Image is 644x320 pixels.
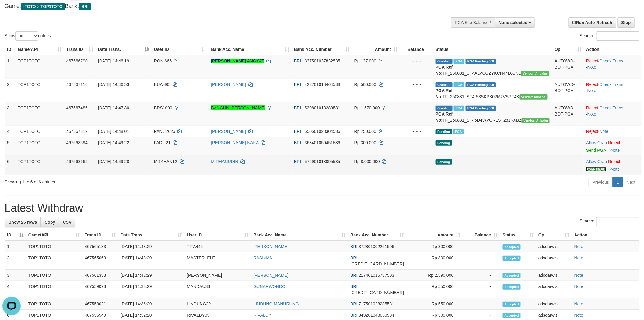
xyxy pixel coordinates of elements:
a: Note [587,112,597,116]
span: Copy 363401050451536 to clipboard [305,140,340,145]
th: Bank Acc. Name: activate to sort column ascending [251,229,348,241]
span: Vendor URL: https://settle4.1velocity.biz [520,94,548,100]
td: TF_250831_ST4IS3SKPK02M2VSPF4K [433,79,552,102]
a: Previous [589,177,613,187]
td: [DATE] 14:42:29 [118,270,184,281]
span: Copy 666901009170535 to clipboard [350,261,404,266]
span: 467567812 [66,129,88,134]
span: [DATE] 14:49:28 [98,159,129,164]
span: BRI [350,313,357,318]
th: Date Trans.: activate to sort column ascending [118,229,184,241]
span: Accepted [503,273,521,278]
span: [DATE] 14:48:01 [98,129,129,134]
td: 4 [5,281,26,298]
td: TOP1TOTO [15,156,64,175]
td: TOP1TOTO [15,126,64,137]
span: BRI [350,301,357,306]
th: Bank Acc. Number: activate to sort column ascending [292,44,352,55]
span: BRI [294,59,301,63]
a: Copy [40,217,59,227]
span: Marked by adsdarwis [454,82,464,87]
td: · · [584,79,642,102]
span: [DATE] 14:46:19 [98,59,129,63]
span: Copy 217401015787503 to clipboard [359,273,394,278]
th: Bank Acc. Number: activate to sort column ascending [348,229,406,241]
span: Vendor URL: https://settle4.1velocity.biz [522,118,550,123]
span: Marked by adsdarwis [454,106,464,111]
th: Game/API: activate to sort column ascending [15,44,64,55]
span: Accepted [503,313,521,318]
span: 467568662 [66,159,88,164]
a: Note [574,313,583,318]
td: [DATE] 14:36:29 [118,298,184,310]
a: Allow Grab [586,159,607,164]
td: TOP1TOTO [15,102,64,126]
span: · [586,140,608,145]
span: None selected [499,20,528,25]
td: 6 [5,156,15,175]
td: TOP1TOTO [26,241,82,252]
td: Rp 2,590,000 [406,270,463,281]
td: [DATE] 14:48:29 [118,252,184,270]
span: Copy 337501037832535 to clipboard [305,59,340,63]
td: 4 [5,126,15,137]
a: Reject [586,82,598,87]
td: TOP1TOTO [26,281,82,298]
th: Trans ID: activate to sort column ascending [82,229,118,241]
h1: Latest Withdraw [5,202,639,214]
span: 467567116 [66,82,88,87]
td: 2 [5,79,15,102]
a: 1 [613,177,623,187]
span: [DATE] 14:49:22 [98,140,129,145]
a: Reject [608,140,621,145]
a: RIVALDY [254,313,271,318]
th: Amount: activate to sort column ascending [406,229,463,241]
td: adsdarwis [536,270,572,281]
span: Rp 750.000 [354,129,376,134]
span: [DATE] 14:46:53 [98,82,129,87]
a: [PERSON_NAME] [211,82,246,87]
span: PANJI2626 [154,129,175,134]
span: 467566790 [66,59,88,63]
td: Rp 550,000 [406,281,463,298]
td: 467559093 [82,281,118,298]
th: Bank Acc. Name: activate to sort column ascending [208,44,292,55]
label: Search: [580,31,639,41]
a: CSV [59,217,75,227]
span: Copy 717501028285531 to clipboard [359,301,394,306]
span: Rp 500.000 [354,82,376,87]
td: adsdarwis [536,298,572,310]
td: Rp 550,000 [406,298,463,310]
span: Copy 572901018095535 to clipboard [305,159,340,164]
div: Showing 1 to 6 of 6 entries [5,176,264,185]
a: Stop [618,17,635,28]
span: Pending [436,129,452,134]
a: GUNARWONDO [254,284,286,289]
a: [PERSON_NAME] [254,244,289,249]
span: Show 25 rows [9,220,37,225]
td: TF_250831_ST4ALVCOZYKCN44L6SN1 [433,55,552,79]
b: PGA Ref. No: [436,65,454,76]
td: - [463,270,500,281]
a: Note [574,273,583,278]
td: adsdarwis [536,252,572,270]
th: Op: activate to sort column ascending [552,44,584,55]
td: · · [584,55,642,79]
td: MASTERLELE [184,252,251,270]
td: 3 [5,102,15,126]
span: Pending [436,159,452,165]
select: Showentries [15,31,38,41]
td: adsdarwis [536,241,572,252]
span: [DATE] 14:47:30 [98,105,129,110]
span: BRI [350,255,357,260]
span: Grabbed [436,82,453,87]
a: Note [587,88,597,93]
th: ID [5,44,15,55]
td: · [584,156,642,175]
td: 467565183 [82,241,118,252]
td: TF_250831_ST45D4WVORLST281KXBZ [433,102,552,126]
td: [PERSON_NAME] [184,270,251,281]
th: Status: activate to sort column ascending [500,229,536,241]
span: Copy 372801002261506 to clipboard [359,244,394,249]
th: Game/API: activate to sort column ascending [26,229,82,241]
